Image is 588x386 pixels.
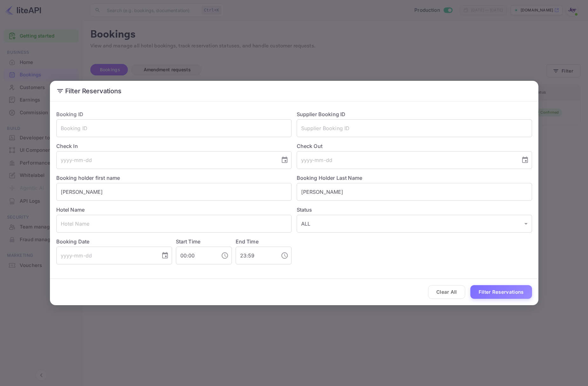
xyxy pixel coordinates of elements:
[56,151,276,169] input: yyyy-mm-dd
[56,175,120,181] label: Booking holder first name
[56,119,292,137] input: Booking ID
[297,119,532,137] input: Supplier Booking ID
[297,175,363,181] label: Booking Holder Last Name
[297,206,532,214] label: Status
[236,247,276,264] input: hh:mm
[176,238,201,245] label: Start Time
[428,285,465,299] button: Clear All
[50,81,538,101] h2: Filter Reservations
[297,151,516,169] input: yyyy-mm-dd
[278,154,291,166] button: Choose date
[56,238,172,245] label: Booking Date
[159,249,171,262] button: Choose date
[56,142,292,150] label: Check In
[236,238,259,245] label: End Time
[218,249,231,262] button: Choose time, selected time is 12:00 AM
[470,285,532,299] button: Filter Reservations
[297,111,346,117] label: Supplier Booking ID
[176,247,216,264] input: hh:mm
[297,215,532,233] div: ALL
[56,111,84,117] label: Booking ID
[297,142,532,150] label: Check Out
[56,247,156,264] input: yyyy-mm-dd
[278,249,291,262] button: Choose time, selected time is 11:59 PM
[56,183,292,201] input: Holder First Name
[56,215,292,233] input: Hotel Name
[56,207,85,213] label: Hotel Name
[519,154,531,166] button: Choose date
[297,183,532,201] input: Holder Last Name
